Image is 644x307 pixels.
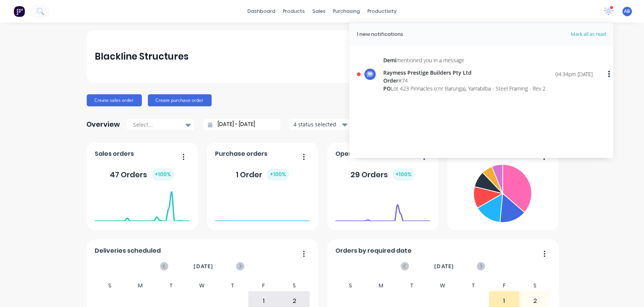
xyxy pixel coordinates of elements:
[236,168,289,181] div: 1 Order
[351,168,415,181] div: 29 Orders
[217,280,248,291] div: T
[267,168,289,181] div: + 100 %
[383,77,546,84] div: # 74
[624,8,630,15] span: AB
[427,280,458,291] div: W
[95,49,189,64] div: Blackline Structures
[383,85,391,92] span: PO
[87,117,120,132] div: Overview
[383,69,546,77] div: Raymess Prestige Builders Pty Ltd
[555,70,593,78] div: 04:34pm [DATE]
[383,77,398,84] span: Order
[294,120,341,128] div: 4 status selected
[152,168,174,181] div: + 100 %
[215,149,267,158] span: Purchase orders
[335,149,377,158] span: Open quotes
[335,280,366,291] div: S
[125,280,156,291] div: M
[383,56,546,64] div: mentioned you in a message
[94,280,125,291] div: S
[244,6,279,17] a: dashboard
[329,6,364,17] div: purchasing
[520,280,550,291] div: S
[489,280,520,291] div: F
[95,149,134,158] span: Sales orders
[279,280,310,291] div: S
[279,6,309,17] div: products
[397,280,427,291] div: T
[309,6,329,17] div: sales
[194,262,213,270] span: [DATE]
[289,119,354,130] button: 4 status selected
[14,6,25,17] img: Factory
[148,94,212,106] button: Create purchase order
[87,94,142,106] button: Create sales order
[383,57,397,64] span: Demi
[366,280,397,291] div: M
[95,246,161,255] span: Deliveries scheduled
[187,280,218,291] div: W
[364,6,400,17] div: productivity
[434,262,454,270] span: [DATE]
[544,31,606,38] span: Mark all as read
[156,280,187,291] div: T
[383,84,546,92] div: Lot 423 Pinnacles (cnr Barunga), Yarrabilba - Steel Framing - Rev 2
[248,280,279,291] div: F
[393,168,415,181] div: + 100 %
[458,280,489,291] div: T
[357,31,403,38] div: 1 new notifications
[110,168,174,181] div: 47 Orders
